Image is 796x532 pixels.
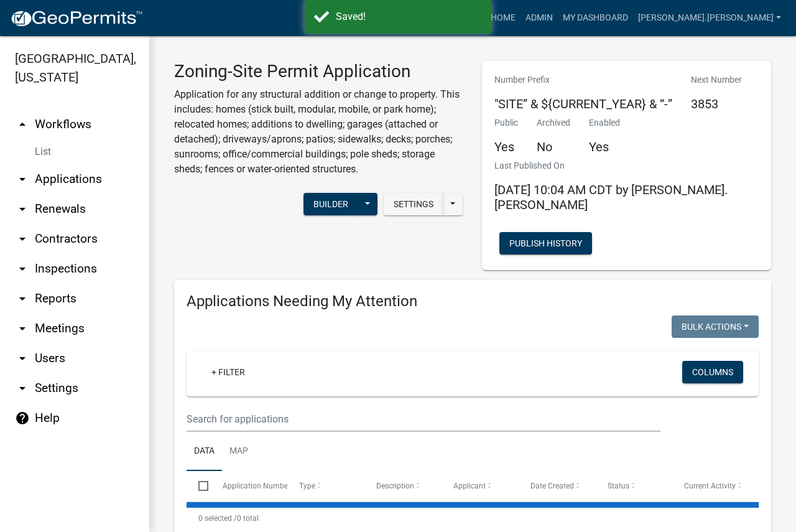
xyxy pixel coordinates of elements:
[174,61,463,82] h3: Zoning-Site Permit Application
[15,321,30,336] i: arrow_drop_down
[608,482,629,490] span: Status
[15,117,30,132] i: arrow_drop_up
[691,73,742,86] p: Next Number
[15,381,30,396] i: arrow_drop_down
[187,292,759,310] h4: Applications Needing My Attention
[303,193,358,215] button: Builder
[499,232,592,254] button: Publish History
[15,172,30,187] i: arrow_drop_down
[223,482,290,490] span: Application Number
[364,471,442,501] datatable-header-cell: Description
[494,139,518,154] h5: Yes
[210,471,287,501] datatable-header-cell: Application Number
[499,240,592,250] wm-modal-confirm: Workflow Publish History
[494,116,518,129] p: Public
[494,159,759,172] p: Last Published On
[198,514,237,523] span: 0 selected /
[222,432,256,472] a: Map
[494,73,672,86] p: Number Prefix
[442,471,519,501] datatable-header-cell: Applicant
[486,6,521,30] a: Home
[684,482,736,490] span: Current Activity
[187,406,660,432] input: Search for applications
[530,482,574,490] span: Date Created
[15,291,30,306] i: arrow_drop_down
[691,96,742,111] h5: 3853
[287,471,364,501] datatable-header-cell: Type
[174,87,463,177] p: Application for any structural addition or change to property. This includes: homes (stick built,...
[494,96,672,111] h5: "SITE” & ${CURRENT_YEAR} & “-”
[633,6,786,30] a: [PERSON_NAME].[PERSON_NAME]
[672,315,759,338] button: Bulk Actions
[453,482,486,490] span: Applicant
[595,471,672,501] datatable-header-cell: Status
[589,139,620,154] h5: Yes
[376,482,414,490] span: Description
[537,116,570,129] p: Archived
[519,471,596,501] datatable-header-cell: Date Created
[682,361,743,383] button: Columns
[299,482,315,490] span: Type
[187,432,222,472] a: Data
[384,193,443,215] button: Settings
[336,9,482,24] div: Saved!
[201,361,255,383] a: + Filter
[589,116,620,129] p: Enabled
[187,471,210,501] datatable-header-cell: Select
[15,261,30,276] i: arrow_drop_down
[15,202,30,217] i: arrow_drop_down
[672,471,749,501] datatable-header-cell: Current Activity
[15,231,30,246] i: arrow_drop_down
[521,6,558,30] a: Admin
[558,6,633,30] a: My Dashboard
[15,411,30,426] i: help
[537,139,570,154] h5: No
[494,182,728,212] span: [DATE] 10:04 AM CDT by [PERSON_NAME].[PERSON_NAME]
[15,351,30,366] i: arrow_drop_down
